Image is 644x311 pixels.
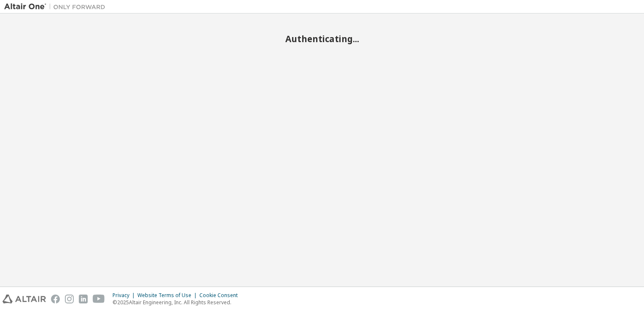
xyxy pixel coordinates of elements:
[93,295,105,303] img: youtube.svg
[137,292,199,299] div: Website Terms of Use
[113,299,243,306] p: © 2025 Altair Engineering, Inc. All Rights Reserved.
[3,295,46,303] img: altair_logo.svg
[4,33,640,44] h2: Authenticating...
[199,292,243,299] div: Cookie Consent
[4,3,110,11] img: Altair One
[113,292,137,299] div: Privacy
[65,295,74,303] img: instagram.svg
[51,295,60,303] img: facebook.svg
[79,295,88,303] img: linkedin.svg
